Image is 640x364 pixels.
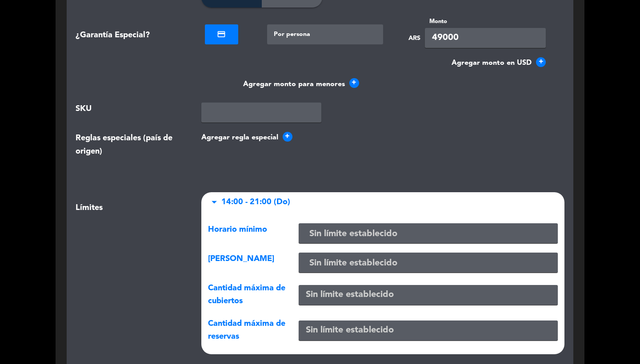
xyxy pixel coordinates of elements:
div: ARS [408,33,420,44]
span: Límites [76,202,103,359]
button: Agregar monto para menores+ [243,78,359,90]
span: Cantidad máxima de reservas [208,320,285,340]
span: + [283,132,292,142]
span: SKU [76,103,92,116]
button: Agregar regla especial+ [201,132,565,143]
input: Sin límite establecido [299,285,558,305]
button: Agregar monto en USD+ [452,57,546,69]
span: ¿Garantía Especial? [76,29,150,42]
span: + [536,57,546,67]
span: Reglas especiales (país de origen) [76,132,188,158]
span: + [349,78,359,88]
span: Cantidad máxima de cubiertos [208,284,285,305]
span: Horario mínimo [208,226,267,233]
span: arrow_drop_down [208,196,220,208]
span: [PERSON_NAME] [208,255,274,263]
input: Sin límite establecido [299,320,558,340]
span: 14:00 - 21:00 (Do) [221,196,290,209]
label: Monto [425,17,546,26]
